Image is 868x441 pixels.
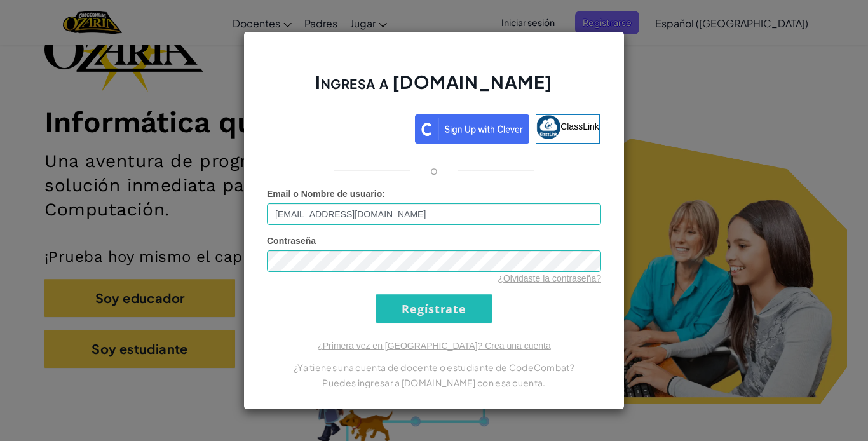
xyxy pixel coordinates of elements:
iframe: Sign in with Google Button [262,113,415,141]
p: o [430,163,438,178]
label: : [267,187,385,200]
span: Email o Nombre de usuario [267,189,382,199]
a: ¿Primera vez en [GEOGRAPHIC_DATA]? Crea una cuenta [317,341,551,351]
img: classlink-logo-small.png [536,115,560,139]
a: ¿Olvidaste la contraseña? [498,273,601,283]
img: clever_sso_button@2x.png [415,114,529,144]
span: ClassLink [560,121,599,132]
p: ¿Ya tienes una cuenta de docente o estudiante de CodeCombat? [267,360,601,375]
h2: Ingresa a [DOMAIN_NAME] [267,70,601,107]
input: Regístrate [376,294,492,323]
p: Puedes ingresar a [DOMAIN_NAME] con esa cuenta. [267,375,601,390]
span: Contraseña [267,236,316,246]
